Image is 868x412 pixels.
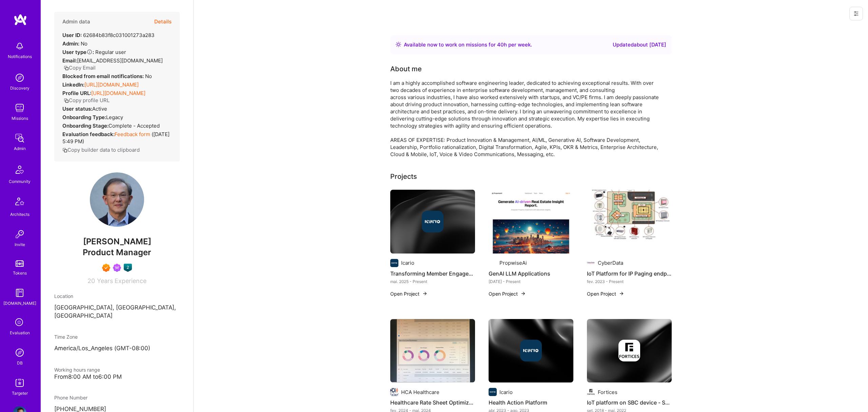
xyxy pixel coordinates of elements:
[489,398,573,407] h4: Health Action Platform
[54,237,180,247] span: [PERSON_NAME]
[489,290,526,297] button: Open Project
[13,346,26,359] img: Admin Search
[86,49,93,55] i: Help
[62,146,140,153] button: Copy builder data to clipboard
[62,131,172,145] div: ( [DATE] 5:49 PM )
[54,373,180,380] div: From 8:00 AM to 6:00 PM
[64,97,110,104] button: Copy profile URL
[422,211,443,232] img: Company logo
[87,277,95,284] span: 20
[54,293,180,300] div: Location
[489,319,573,383] img: cover
[10,85,29,92] div: Discovery
[62,148,67,153] i: icon Copy
[587,269,672,278] h4: IoT Platform for IP Paging endpoints - Requirements & Architecture
[90,172,144,227] img: User Avatar
[499,389,513,396] div: Icario
[62,32,155,39] div: 62684b83f8c031001273a283
[404,41,532,49] div: Available now to work on missions for h per week .
[12,115,28,122] div: Missions
[587,190,672,254] img: IoT Platform for IP Paging endpoints - Requirements & Architecture
[62,40,79,47] strong: Admin:
[587,388,595,396] img: Company logo
[13,286,26,300] img: guide book
[489,259,497,267] img: Company logo
[62,123,108,129] strong: Onboarding Stage:
[54,334,78,340] span: Time Zone
[10,329,30,336] div: Evaluation
[54,395,87,400] span: Phone Number
[390,190,475,254] img: cover
[83,247,151,257] span: Product Manager
[489,278,573,285] div: [DATE] - Present
[10,211,29,218] div: Architects
[16,260,24,267] img: tokens
[154,12,172,32] button: Details
[62,32,82,38] strong: User ID:
[62,49,94,55] strong: User type :
[77,57,163,64] span: [EMAIL_ADDRESS][DOMAIN_NAME]
[497,41,504,48] span: 40
[13,101,26,115] img: teamwork
[13,71,26,85] img: discovery
[587,278,672,285] div: fev. 2023 - Present
[13,316,26,329] i: icon SelectionTeam
[62,57,77,64] strong: Email:
[62,49,126,56] div: Regular user
[13,376,26,390] img: Skill Targeter
[54,367,100,373] span: Working hours range
[115,131,150,137] a: Feedback form
[62,114,106,120] strong: Onboarding Type:
[422,291,428,296] img: arrow-right
[390,319,475,383] img: Healthcare Rate Sheet Optimization
[62,40,87,47] div: No
[62,19,90,25] h4: Admin data
[13,131,26,145] img: admin teamwork
[401,389,439,396] div: HCA Healthcare
[62,90,91,96] strong: Profile URL:
[489,269,573,278] h4: GenAI LLM Applications
[8,53,32,60] div: Notifications
[390,79,662,158] div: I am a highly accomplished software engineering leader, dedicated to achieving exceptional result...
[113,264,121,272] img: Been on Mission
[390,259,398,267] img: Company logo
[587,398,672,407] h4: IoT platform on SBC device - Smart Entry System for multi-tenant communities
[12,194,28,211] img: Architects
[401,259,414,266] div: Icario
[64,64,96,71] button: Copy Email
[106,114,123,120] span: legacy
[13,269,27,277] div: Tokens
[62,106,92,112] strong: User status:
[15,241,25,248] div: Invite
[97,277,146,284] span: Years Experience
[3,300,36,307] div: [DOMAIN_NAME]
[598,389,617,396] div: Fortices
[390,171,417,182] div: Projects
[102,264,110,272] img: Exceptional A.Teamer
[613,41,666,49] div: Updated about [DATE]
[499,259,527,266] div: PropwiseAi
[9,178,31,185] div: Community
[13,39,26,53] img: bell
[520,291,526,296] img: arrow-right
[62,73,145,79] strong: Blocked from email notifications:
[598,259,623,266] div: CyberData
[13,227,26,241] img: Invite
[14,145,26,152] div: Admin
[390,388,398,396] img: Company logo
[12,162,28,178] img: Community
[520,340,542,361] img: Company logo
[587,319,672,383] img: cover
[390,398,475,407] h4: Healthcare Rate Sheet Optimization
[390,64,422,74] div: About me
[489,190,573,254] img: GenAI LLM Applications
[17,359,23,367] div: DB
[587,259,595,267] img: Company logo
[62,73,152,80] div: No
[390,290,428,297] button: Open Project
[91,90,145,96] a: [URL][DOMAIN_NAME]
[54,304,180,320] p: [GEOGRAPHIC_DATA], [GEOGRAPHIC_DATA], [GEOGRAPHIC_DATA]
[12,390,28,397] div: Targeter
[84,81,139,88] a: [URL][DOMAIN_NAME]
[489,388,497,396] img: Company logo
